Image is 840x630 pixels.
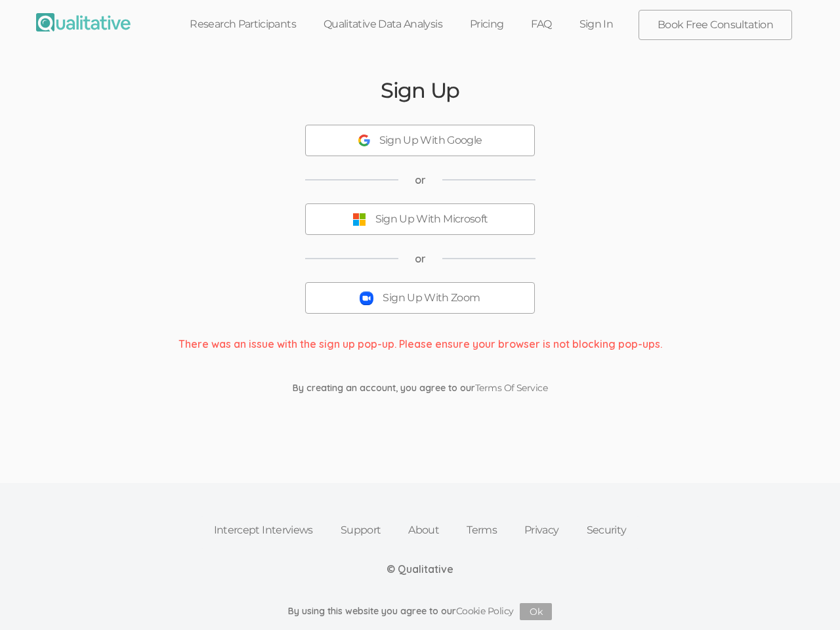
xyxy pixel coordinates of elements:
[415,251,426,266] span: or
[573,516,640,545] a: Security
[639,10,791,39] a: Book Free Consultation
[453,516,511,545] a: Terms
[375,212,488,227] div: Sign Up With Microsoft
[288,603,553,620] div: By using this website you agree to our
[200,516,327,545] a: Intercept Interviews
[305,125,535,156] button: Sign Up With Google
[360,291,373,305] img: Sign Up With Zoom
[283,381,557,394] div: By creating an account, you agree to our
[310,10,456,39] a: Qualitative Data Analysis
[352,213,366,226] img: Sign Up With Microsoft
[475,382,547,394] a: Terms Of Service
[169,337,672,352] div: There was an issue with the sign up pop-up. Please ensure your browser is not blocking pop-ups.
[379,133,482,148] div: Sign Up With Google
[774,567,840,630] iframe: Chat Widget
[176,10,310,39] a: Research Participants
[456,605,514,617] a: Cookie Policy
[381,79,459,102] h2: Sign Up
[305,282,535,314] button: Sign Up With Zoom
[358,135,370,146] img: Sign Up With Google
[520,603,552,620] button: Ok
[387,562,453,577] div: © Qualitative
[566,10,627,39] a: Sign In
[305,203,535,235] button: Sign Up With Microsoft
[415,173,426,188] span: or
[36,13,131,31] img: Qualitative
[383,291,480,306] div: Sign Up With Zoom
[511,516,573,545] a: Privacy
[517,10,565,39] a: FAQ
[394,516,453,545] a: About
[327,516,395,545] a: Support
[456,10,518,39] a: Pricing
